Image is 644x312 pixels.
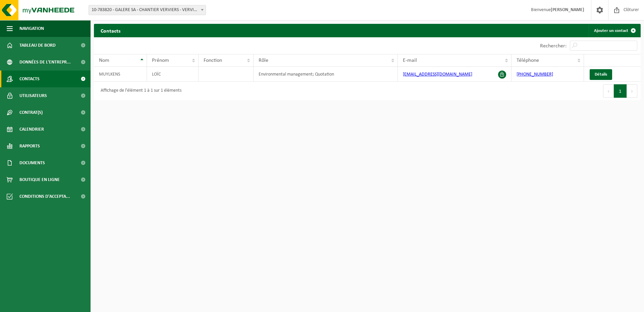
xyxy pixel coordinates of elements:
td: Environmental management; Quotation [254,67,398,82]
td: MUYLKENS [94,67,147,82]
span: Contrat(s) [19,104,43,121]
a: [PHONE_NUMBER] [517,72,553,77]
span: Boutique en ligne [19,171,60,188]
span: Tableau de bord [19,37,56,54]
span: Utilisateurs [19,87,47,104]
span: 10-783820 - GALERE SA - CHANTIER VERVIERS - VERVIERS [89,5,206,15]
span: Détails [595,72,607,77]
h2: Contacts [94,24,127,37]
span: Téléphone [517,58,539,63]
span: E-mail [403,58,417,63]
td: LOÏC [147,67,199,82]
a: [EMAIL_ADDRESS][DOMAIN_NAME] [403,72,472,77]
button: Next [627,84,637,98]
button: 1 [614,84,627,98]
span: Calendrier [19,121,44,138]
span: Documents [19,154,45,171]
strong: [PERSON_NAME] [551,7,584,12]
span: Contacts [19,71,40,87]
span: Rôle [259,58,268,63]
span: Fonction [204,58,222,63]
span: Navigation [19,20,44,37]
span: Nom [99,58,109,63]
span: Conditions d'accepta... [19,188,70,205]
button: Previous [603,84,614,98]
a: Ajouter un contact [589,24,640,37]
label: Rechercher: [540,43,567,49]
a: Détails [590,69,612,80]
span: Données de l'entrepr... [19,54,71,71]
span: 10-783820 - GALERE SA - CHANTIER VERVIERS - VERVIERS [89,5,206,15]
div: Affichage de l'élément 1 à 1 sur 1 éléments [97,85,181,97]
span: Prénom [152,58,169,63]
span: Rapports [19,138,40,154]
